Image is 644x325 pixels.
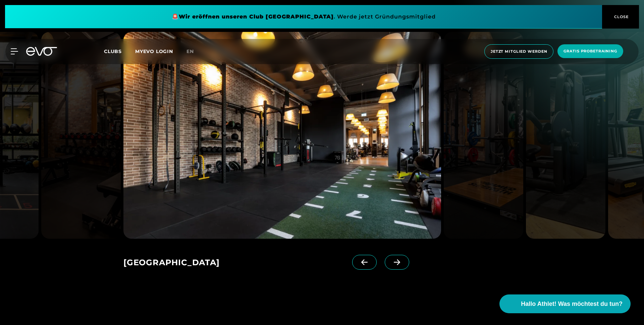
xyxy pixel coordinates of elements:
a: Clubs [104,48,135,54]
button: CLOSE [602,5,639,29]
a: MYEVO LOGIN [135,48,173,54]
img: evofitness [123,32,441,239]
span: Gratis Probetraining [563,48,617,54]
img: evofitness [41,32,121,239]
a: Gratis Probetraining [555,44,625,59]
a: Jetzt Mitglied werden [482,44,555,59]
img: evofitness [526,32,605,239]
span: en [186,48,194,54]
span: Hallo Athlet! Was möchtest du tun? [521,299,623,309]
button: Hallo Athlet! Was möchtest du tun? [499,294,631,313]
span: Clubs [104,48,122,54]
span: CLOSE [612,14,629,20]
span: Jetzt Mitglied werden [491,49,547,54]
a: en [186,48,202,55]
img: evofitness [444,32,523,239]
